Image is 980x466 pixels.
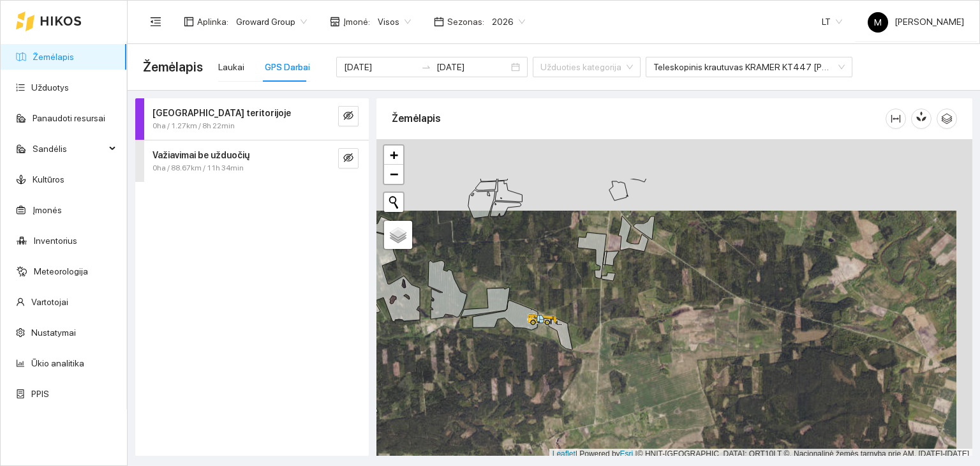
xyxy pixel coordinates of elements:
div: GPS Darbai [265,60,310,74]
a: Zoom out [384,165,403,184]
a: Ūkio analitika [31,358,84,368]
span: [PERSON_NAME] [868,17,964,27]
span: eye-invisible [343,110,353,123]
a: Kultūros [33,174,64,184]
div: Laukai [218,60,244,74]
span: Teleskopinis krautuvas KRAMER KT447 Kęstutis [653,57,845,77]
button: eye-invisible [338,148,359,169]
strong: Važiavimai be užduočių [152,150,249,160]
span: Įmonė : [343,15,370,29]
input: Pradžios data [344,60,416,74]
a: Meteorologija [34,266,88,276]
a: Vartotojai [31,297,68,307]
a: PPIS [31,389,49,399]
span: | [635,449,637,458]
span: M [874,12,882,33]
span: menu-fold [150,16,161,27]
strong: [GEOGRAPHIC_DATA] teritorijoje [152,108,291,118]
span: shop [330,17,340,27]
span: − [390,166,398,182]
span: layout [184,17,194,27]
span: swap-right [421,62,431,72]
span: Sezonas : [447,15,484,29]
div: | Powered by © HNIT-[GEOGRAPHIC_DATA]; ORT10LT ©, Nacionalinė žemės tarnyba prie AM, [DATE]-[DATE] [549,449,972,460]
a: Nustatymai [31,327,76,338]
span: 0ha / 1.27km / 8h 22min [152,120,235,132]
a: Layers [384,221,412,249]
a: Esri [620,449,634,458]
button: Initiate a new search [384,193,403,212]
span: LT [822,12,842,31]
span: Aplinka : [197,15,228,29]
span: 0ha / 88.67km / 11h 34min [152,162,244,174]
div: Žemėlapis [392,100,886,137]
span: Visos [378,12,411,31]
span: 2026 [492,12,525,31]
span: Groward Group [236,12,307,31]
a: Įmonės [33,205,62,215]
span: Sandėlis [33,136,105,162]
div: Važiavimai be užduočių0ha / 88.67km / 11h 34mineye-invisible [135,140,369,182]
a: Užduotys [31,82,69,93]
button: column-width [886,109,906,129]
a: Inventorius [34,236,77,246]
a: Žemėlapis [33,52,74,62]
span: eye-invisible [343,153,353,165]
span: column-width [886,114,905,124]
input: Pabaigos data [436,60,509,74]
a: Zoom in [384,146,403,165]
button: eye-invisible [338,106,359,126]
a: Leaflet [553,449,575,458]
span: Žemėlapis [143,57,203,77]
a: Panaudoti resursai [33,113,105,123]
span: calendar [434,17,444,27]
div: [GEOGRAPHIC_DATA] teritorijoje0ha / 1.27km / 8h 22mineye-invisible [135,98,369,140]
button: menu-fold [143,9,168,34]
span: to [421,62,431,72]
span: + [390,147,398,163]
